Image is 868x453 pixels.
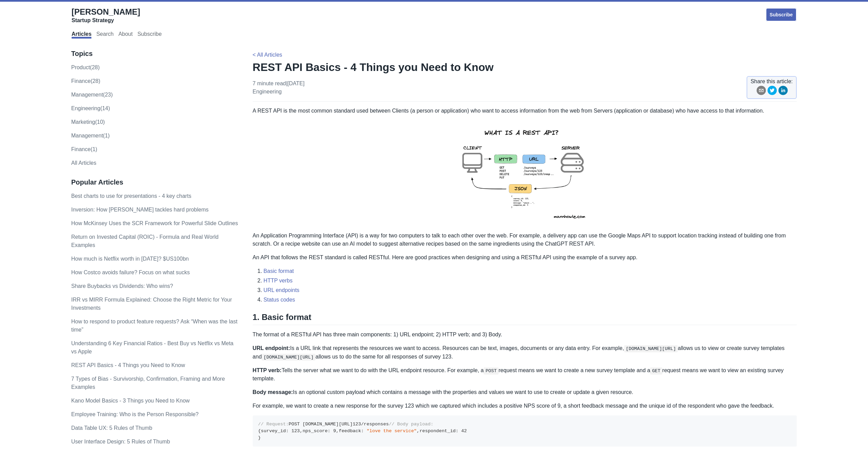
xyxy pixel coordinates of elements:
a: Status codes [264,297,295,303]
a: All Articles [71,160,97,166]
span: { [258,428,261,434]
code: POST [484,367,499,374]
a: Inversion: How [PERSON_NAME] tackles hard problems [71,207,209,213]
span: [PERSON_NAME] [72,7,140,16]
a: User Interface Design: 5 Rules of Thumb [71,439,170,444]
h2: 1. Basic format [253,312,797,325]
code: GET [650,367,662,374]
span: "love the service" [367,428,417,434]
a: How McKinsey Uses the SCR Framework for Powerful Slide Outlines [71,220,238,226]
a: Subscribe [766,8,797,21]
a: Basic format [264,268,294,274]
h3: Popular Articles [71,178,238,187]
button: twitter [767,86,777,98]
p: Tells the server what we want to do with the URL endpoint resource. For example, a request means ... [253,366,797,383]
h3: Topics [71,49,238,58]
a: REST API Basics - 4 Things you Need to Know [71,362,185,368]
a: Understanding 6 Key Financial Ratios - Best Buy vs Netflix vs Meta vs Apple [71,340,234,354]
a: IRR vs MIRR Formula Explained: Choose the Right Metric for Your Investments [71,297,232,311]
span: 9 [333,428,336,434]
a: 7 Types of Bias - Survivorship, Confirmation, Framing and More Examples [71,376,225,390]
a: Share Buybacks vs Dividends: Who wins? [71,283,173,289]
a: Return on Invested Capital (ROIC) - Formula and Real World Examples [71,234,219,248]
button: email [756,86,766,98]
p: The format of a RESTful API has three main components: 1) URL endpoint; 2) HTTP verb; and 3) Body. [253,331,797,339]
a: marketing(10) [71,119,105,125]
a: Kano Model Basics - 3 Things you Need to Know [71,398,190,404]
a: management(23) [71,92,113,98]
p: A REST API is the most common standard used between Clients (a person or application) who want to... [253,107,797,115]
a: URL endpoints [264,287,299,293]
span: : [456,428,458,434]
span: 123 [353,422,361,427]
a: Management(1) [71,133,110,138]
a: Employee Training: Who is the Person Responsible? [71,411,199,417]
a: About [118,31,133,39]
span: : [328,428,330,434]
code: [DOMAIN_NAME][URL] [624,345,678,352]
span: : [361,428,364,434]
span: // Request: [258,422,289,427]
span: // Body payload: [389,422,433,427]
h1: REST API Basics - 4 Things you Need to Know [253,60,797,74]
a: engineering(14) [71,105,110,111]
span: , [300,428,303,434]
span: , [417,428,420,434]
p: An Application Programming Interface (API) is a way for two computers to talk to each other over ... [253,232,797,248]
a: [PERSON_NAME]Startup Strategy [72,7,140,24]
strong: HTTP verb: [253,367,282,373]
img: rest-api [450,120,599,226]
span: : [286,428,289,434]
p: Is a URL link that represents the resources we want to access. Resources can be text, images, doc... [253,344,797,361]
a: < All Articles [253,52,282,58]
span: 42 [461,428,467,434]
a: Finance(1) [71,146,97,152]
button: linkedin [778,86,788,98]
a: Articles [72,31,92,39]
a: Subscribe [137,31,162,39]
span: } [258,435,261,440]
a: product(28) [71,64,100,70]
a: HTTP verbs [264,278,293,283]
strong: URL endpoint: [253,345,290,351]
a: Data Table UX: 5 Rules of Thumb [71,425,152,431]
a: finance(28) [71,78,100,84]
code: [DOMAIN_NAME][URL] [262,354,315,361]
a: How Costco avoids failure? Focus on what sucks [71,269,190,275]
a: How much is Netflix worth in [DATE]? $US100bn [71,256,189,262]
p: Is an optional custom payload which contains a message with the properties and values we want to ... [253,388,797,396]
strong: Body message: [253,389,293,395]
a: Best charts to use for presentations - 4 key charts [71,193,191,199]
a: How to respond to product feature requests? Ask “When was the last time” [71,319,237,333]
span: 123 [292,428,300,434]
p: 7 minute read | [DATE] [253,79,305,96]
span: Share this article: [751,77,793,86]
p: An API that follows the REST standard is called RESTful. Here are good practices when designing a... [253,253,797,262]
a: engineering [253,89,282,94]
code: POST [DOMAIN_NAME][URL] /responses survey_id nps_score feedback respondent_id [258,422,467,440]
a: Search [96,31,114,39]
span: , [336,428,339,434]
div: Startup Strategy [72,17,140,24]
p: For example, we want to create a new response for the survey 123 which we captured which includes... [253,402,797,410]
